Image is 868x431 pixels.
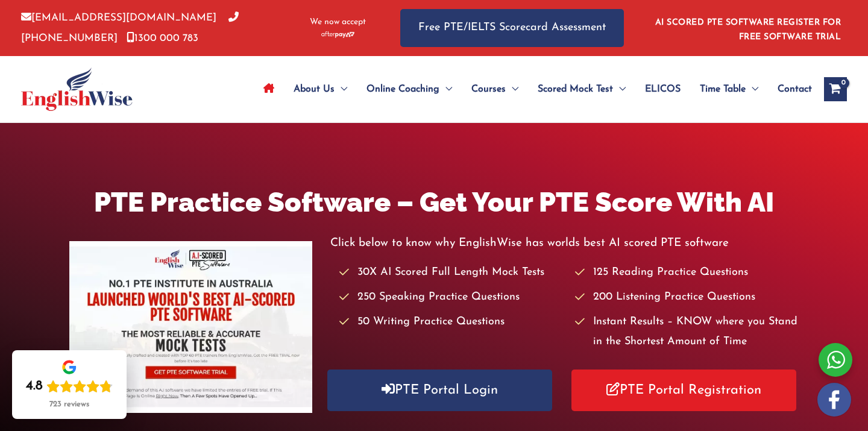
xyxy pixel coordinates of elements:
[366,68,439,110] span: Online Coaching
[254,68,812,110] nav: Site Navigation: Main Menu
[69,183,799,221] h1: PTE Practice Software – Get Your PTE Score With AI
[538,68,613,110] span: Scored Mock Test
[26,378,113,395] div: Rating: 4.8 out of 5
[127,33,198,43] a: 1300 000 783
[26,378,43,395] div: 4.8
[400,9,624,47] a: Free PTE/IELTS Scorecard Assessment
[635,68,690,110] a: ELICOS
[778,68,812,110] span: Contact
[294,68,335,110] span: About Us
[613,68,626,110] span: Menu Toggle
[357,68,462,110] a: Online CoachingMenu Toggle
[817,383,851,417] img: white-facebook.png
[655,18,841,42] a: AI SCORED PTE SOFTWARE REGISTER FOR FREE SOFTWARE TRIAL
[49,400,89,409] div: 723 reviews
[69,241,312,413] img: pte-institute-main
[575,263,799,283] li: 125 Reading Practice Questions
[284,68,357,110] a: About UsMenu Toggle
[690,68,768,110] a: Time TableMenu Toggle
[528,68,635,110] a: Scored Mock TestMenu Toggle
[571,370,796,411] a: PTE Portal Registration
[824,77,847,101] a: View Shopping Cart, empty
[746,68,758,110] span: Menu Toggle
[700,68,746,110] span: Time Table
[321,31,354,38] img: Afterpay-Logo
[339,312,563,332] li: 50 Writing Practice Questions
[330,233,798,253] p: Click below to know why EnglishWise has worlds best AI scored PTE software
[768,68,812,110] a: Contact
[575,288,799,307] li: 200 Listening Practice Questions
[471,68,506,110] span: Courses
[21,13,239,43] a: [PHONE_NUMBER]
[506,68,518,110] span: Menu Toggle
[327,370,552,411] a: PTE Portal Login
[310,16,366,28] span: We now accept
[339,288,563,307] li: 250 Speaking Practice Questions
[575,312,799,353] li: Instant Results – KNOW where you Stand in the Shortest Amount of Time
[439,68,452,110] span: Menu Toggle
[335,68,347,110] span: Menu Toggle
[648,8,847,48] aside: Header Widget 1
[21,68,133,111] img: cropped-ew-logo
[339,263,563,283] li: 30X AI Scored Full Length Mock Tests
[645,68,681,110] span: ELICOS
[462,68,528,110] a: CoursesMenu Toggle
[21,13,216,23] a: [EMAIL_ADDRESS][DOMAIN_NAME]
